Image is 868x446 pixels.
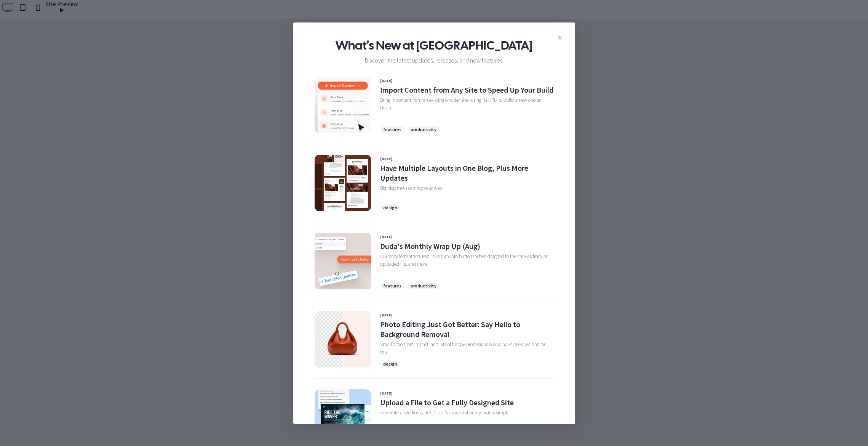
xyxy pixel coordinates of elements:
[380,341,554,356] span: Small action, big impact, and lots of happy professionals who have been waiting for this.
[411,282,436,289] span: productivity
[380,234,554,240] span: [DATE]
[380,313,554,318] span: [DATE]
[380,319,554,339] span: Photo Editing Just Got Better: Say Hello to Background Removal
[380,184,554,192] span: Big blog news coming your way...
[305,53,563,64] span: Discover the latest updates, releases, and new features.
[411,126,436,133] span: productivity
[380,78,554,83] span: [DATE]
[383,126,401,133] span: features
[380,163,554,183] span: Have Multiple Layouts in One Blog, Plus More Updates
[305,38,563,53] span: What's New at [GEOGRAPHIC_DATA]
[828,406,868,446] iframe: Duda-gen Chat Button Frame
[380,253,554,268] span: Currency formatting, text links turn into buttons when dragged to the canvas from an uploaded fil...
[383,204,397,211] span: design
[380,96,554,112] span: Bring in content from an existing or older site -using its URL- to build a new one on Duda.
[383,361,397,367] span: design
[380,85,554,95] span: Import Content from Any Site to Speed Up Your Build
[383,282,401,289] span: features
[380,241,554,251] span: Duda's Monthly Wrap Up (Aug)
[380,398,514,407] span: Upload a File to Get a Fully Designed Site
[380,391,514,396] span: [DATE]
[380,156,554,162] span: [DATE]
[380,409,514,417] span: Generate a site from a text file. It's as revolutionary as it is simple.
